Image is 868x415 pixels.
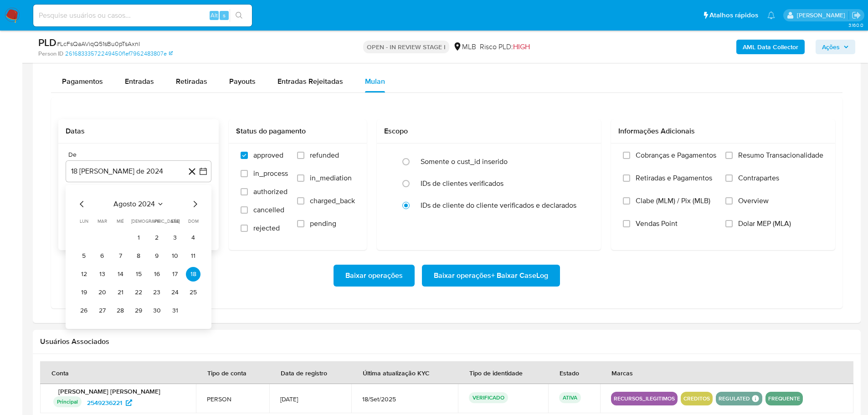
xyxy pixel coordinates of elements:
[852,10,861,20] a: Sair
[211,11,218,20] span: Alt
[709,10,758,20] span: Atalhos rápidos
[848,21,863,29] span: 3.160.0
[767,11,775,19] a: Notificações
[56,39,140,48] span: # LcFsQaAViqQ51sBu0pTsAxnI
[33,10,252,21] input: Pesquise usuários ou casos...
[743,40,798,54] b: AML Data Collector
[38,35,56,50] b: PLD
[40,337,853,346] h2: Usuários Associados
[38,50,63,58] b: Person ID
[480,42,530,52] span: Risco PLD:
[230,9,248,22] button: search-icon
[816,40,855,54] button: Ações
[223,11,226,20] span: s
[363,41,449,53] p: OPEN - IN REVIEW STAGE I
[797,11,848,20] p: jhonata.costa@mercadolivre.com
[513,41,530,52] span: HIGH
[736,40,805,54] button: AML Data Collector
[65,50,173,58] a: 26168333572249450f1ef7962483807e
[453,42,476,52] div: MLB
[822,40,840,54] span: Ações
